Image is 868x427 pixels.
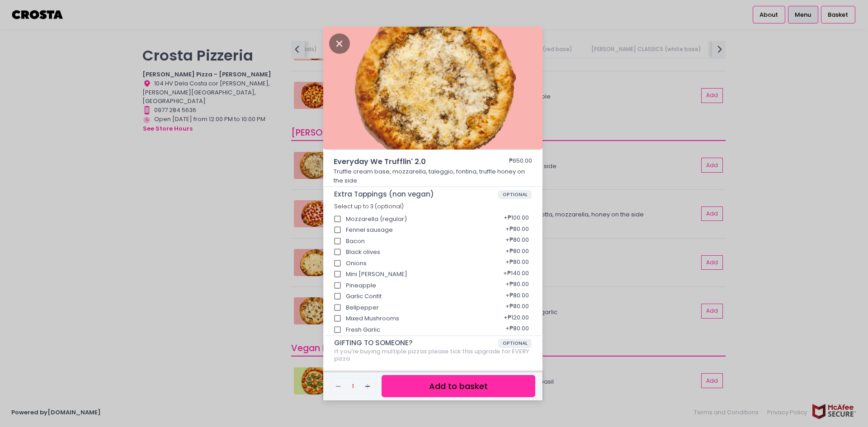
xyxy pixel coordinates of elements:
div: + ₱80.00 [502,221,532,239]
div: + ₱140.00 [500,266,532,283]
span: Everyday We Trufflin' 2.0 [334,156,483,167]
span: Extra Toppings (non vegan) [334,190,498,198]
div: + ₱120.00 [500,310,532,327]
div: + ₱80.00 [502,277,532,294]
img: Everyday We Trufflin' 2.0 [323,27,542,150]
div: + ₱100.00 [500,211,532,228]
p: Truffle cream base, mozzarella, taleggio, fontina, truffle honey on the side [334,167,533,185]
div: + ₱80.00 [502,321,532,338]
span: Select up to 3 (optional) [334,202,404,210]
button: Add to basket [382,375,535,397]
div: + ₱80.00 [502,288,532,305]
button: Close [329,38,350,47]
span: OPTIONAL [498,190,532,199]
div: If you're buying multiple pizzas please tick this upgrade for EVERY pizza [334,348,532,362]
span: GIFTING TO SOMEONE? [334,339,498,347]
span: OPTIONAL [498,339,532,348]
div: + ₱80.00 [502,244,532,261]
div: + ₱80.00 [502,233,532,250]
div: ₱650.00 [509,156,532,167]
div: + ₱80.00 [502,299,532,316]
div: + ₱80.00 [502,255,532,272]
